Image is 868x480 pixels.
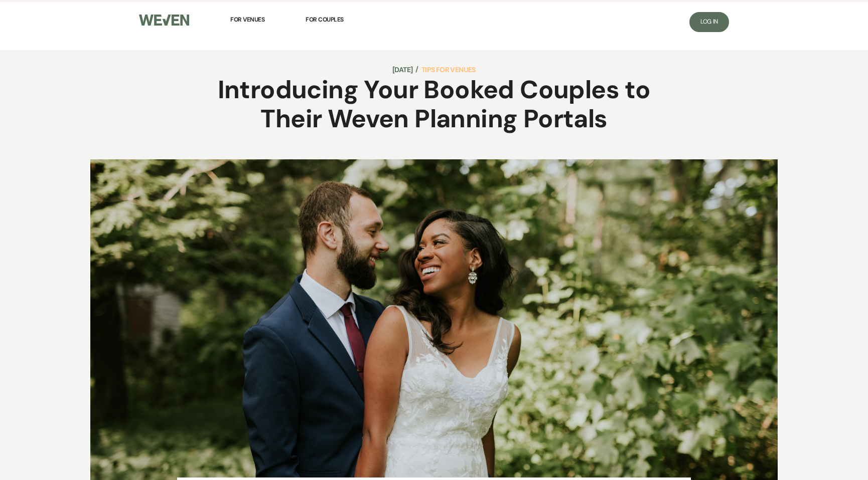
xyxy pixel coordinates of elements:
a: Tips for Venues [421,64,476,76]
img: Weven Logo [139,15,189,26]
a: Log In [689,12,729,32]
span: / [415,63,418,75]
h1: Introducing Your Booked Couples to Their Weven Planning Portals [203,76,665,133]
span: For Venues [230,16,264,24]
a: For Couples [306,9,344,31]
span: Log In [700,18,718,26]
a: For Venues [230,9,264,31]
span: For Couples [306,16,344,24]
time: [DATE] [392,64,412,76]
